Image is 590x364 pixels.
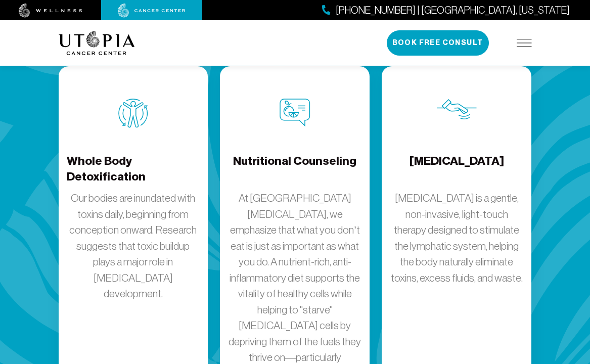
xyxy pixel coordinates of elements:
img: Whole Body Detoxification [118,99,148,128]
img: logo [59,31,135,55]
h4: Nutritional Counseling [233,153,356,186]
span: [PHONE_NUMBER] | [GEOGRAPHIC_DATA], [US_STATE] [336,3,570,18]
img: Nutritional Counseling [280,99,310,127]
p: [MEDICAL_DATA] is a gentle, non-invasive, light-touch therapy designed to stimulate the lymphatic... [390,190,523,286]
img: wellness [19,4,82,18]
img: icon-hamburger [517,39,532,47]
a: [PHONE_NUMBER] | [GEOGRAPHIC_DATA], [US_STATE] [322,3,570,18]
button: Book Free Consult [387,30,489,56]
h4: [MEDICAL_DATA] [410,153,504,186]
p: Our bodies are inundated with toxins daily, beginning from conception onward. Research suggests t... [67,190,200,302]
img: Lymphatic Massage [437,99,477,120]
h4: Whole Body Detoxification [67,153,200,186]
img: cancer center [118,4,186,18]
